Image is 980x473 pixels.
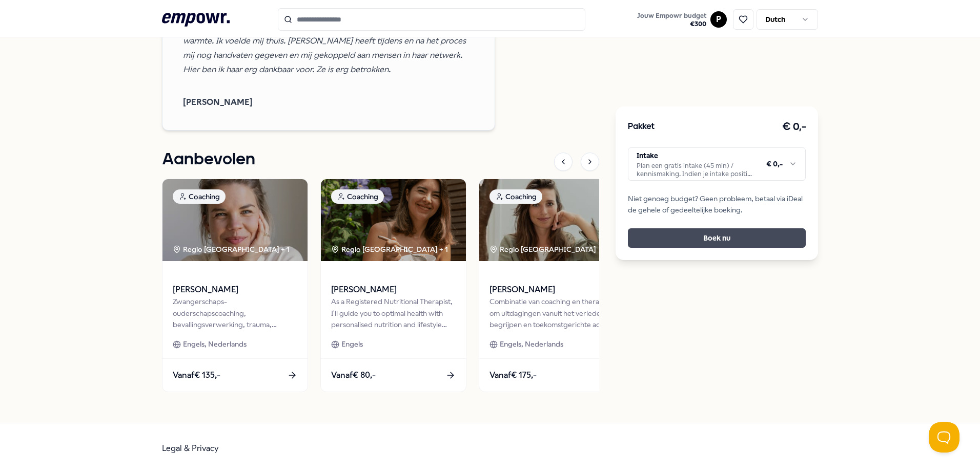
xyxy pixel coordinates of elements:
h3: Pakket [628,120,655,134]
div: Coaching [489,189,542,204]
div: Coaching [173,189,226,204]
span: € 300 [637,20,706,28]
div: Zwangerschaps- ouderschapscoaching, bevallingsverwerking, trauma, (prik)angst & stresscoaching. [173,296,297,330]
img: package image [479,179,624,261]
a: package imageCoachingRegio [GEOGRAPHIC_DATA] [PERSON_NAME]Combinatie van coaching en therapie om ... [479,179,625,392]
span: [PERSON_NAME] [489,283,614,296]
img: package image [162,179,308,261]
span: [PERSON_NAME] [173,283,297,296]
span: Jouw Empowr budget [637,12,706,20]
h3: € 0,- [782,119,806,135]
a: package imageCoachingRegio [GEOGRAPHIC_DATA] + 1[PERSON_NAME]As a Registered Nutritional Therapis... [320,179,466,392]
span: [PERSON_NAME] [331,283,456,296]
img: package image [321,179,466,261]
div: Combinatie van coaching en therapie om uitdagingen vanuit het verleden te begrijpen en toekomstge... [489,296,614,330]
div: Regio [GEOGRAPHIC_DATA] [489,244,598,255]
button: Jouw Empowr budget€300 [635,10,708,30]
span: Vanaf € 135,- [173,369,220,382]
span: [PERSON_NAME] [183,95,474,110]
a: Legal & Privacy [162,443,219,453]
button: Boek nu [628,228,806,248]
span: Vanaf € 80,- [331,369,376,382]
span: Engels, Nederlands [183,338,247,350]
a: package imageCoachingRegio [GEOGRAPHIC_DATA] + 1[PERSON_NAME]Zwangerschaps- ouderschapscoaching, ... [162,179,308,392]
h1: Aanbevolen [162,147,255,173]
a: Jouw Empowr budget€300 [633,9,710,30]
span: Niet genoeg budget? Geen probleem, betaal via iDeal de gehele of gedeeltelijke boeking. [628,193,806,216]
span: Vanaf € 175,- [489,369,537,382]
div: Coaching [331,189,384,204]
div: Regio [GEOGRAPHIC_DATA] + 1 [173,244,290,255]
span: Engels, Nederlands [500,338,563,350]
iframe: Help Scout Beacon - Open [929,422,959,453]
div: Regio [GEOGRAPHIC_DATA] + 1 [331,244,448,255]
input: Search for products, categories or subcategories [278,8,585,31]
button: P [710,11,727,28]
span: Engels [341,338,363,350]
div: As a Registered Nutritional Therapist, I'll guide you to optimal health with personalised nutriti... [331,296,456,330]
